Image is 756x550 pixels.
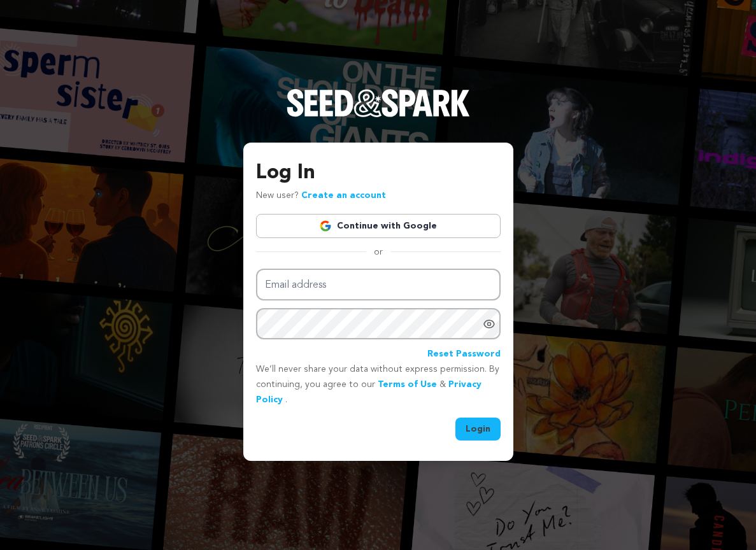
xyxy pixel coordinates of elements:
[256,188,386,204] p: New user?
[256,269,501,301] input: Email address
[427,347,501,362] a: Reset Password
[287,89,470,143] a: Seed&Spark Homepage
[256,380,481,404] a: Privacy Policy
[455,418,501,441] button: Login
[256,362,501,407] p: We’ll never share your data without express permission. By continuing, you agree to our & .
[301,191,386,200] a: Create an account
[366,246,390,258] span: or
[319,220,332,232] img: Google logo
[256,158,501,188] h3: Log In
[287,89,470,117] img: Seed&Spark Logo
[256,214,501,238] a: Continue with Google
[378,380,437,389] a: Terms of Use
[483,318,496,330] a: Show password as plain text. Warning: this will display your password on the screen.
